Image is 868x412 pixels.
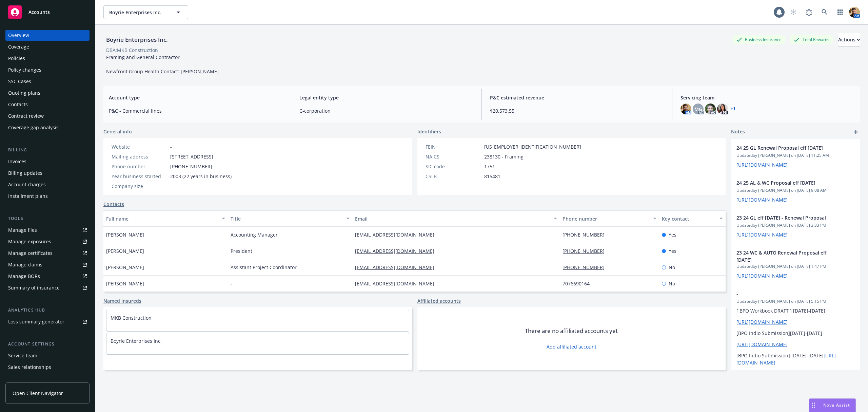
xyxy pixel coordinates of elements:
span: 24 25 GL Renewal Proposal eff [DATE] [736,144,837,151]
div: Year business started [112,173,167,180]
div: Account settings [5,341,90,348]
p: [BPO Indio Submission] [DATE]-[DATE] [736,352,854,366]
span: - [231,280,232,287]
span: P&C estimated revenue [490,94,664,101]
span: [STREET_ADDRESS] [170,153,213,160]
div: Policies [8,53,25,64]
div: Manage exposures [8,236,51,247]
img: photo [705,104,716,114]
div: Full name [106,215,218,222]
div: Business Insurance [733,35,785,44]
span: Servicing team [680,94,854,101]
a: [URL][DOMAIN_NAME] [736,231,788,238]
div: Mailing address [112,153,167,160]
span: There are no affiliated accounts yet [525,327,618,335]
div: 23 24 GL eff [DATE] - Renewal ProposalUpdatedby [PERSON_NAME] on [DATE] 3:33 PM[URL][DOMAIN_NAME] [731,209,860,244]
div: CSLB [426,173,481,180]
button: Key contact [659,210,726,227]
a: Search [818,5,831,19]
div: Account charges [8,179,46,190]
div: Manage BORs [8,271,40,282]
div: Drag to move [809,399,818,412]
img: photo [849,7,860,18]
a: [URL][DOMAIN_NAME] [736,341,788,348]
button: Email [352,210,560,227]
div: Installment plans [8,191,48,202]
div: 23 24 WC & AUTO Renewal Proposal eff [DATE]Updatedby [PERSON_NAME] on [DATE] 1:47 PM[URL][DOMAIN_... [731,244,860,285]
span: Framing and General Contractor Newfront Group Health Contact: [PERSON_NAME] [106,54,219,75]
a: Manage exposures [5,236,90,247]
div: Title [231,215,342,222]
div: 24 25 AL & WC Proposal eff [DATE]Updatedby [PERSON_NAME] on [DATE] 9:08 AM[URL][DOMAIN_NAME] [731,174,860,209]
a: Policy changes [5,64,90,75]
div: Billing updates [8,168,42,179]
a: Account charges [5,179,90,190]
span: President [231,247,252,255]
a: Manage BORs [5,271,90,282]
a: [EMAIL_ADDRESS][DOMAIN_NAME] [355,264,440,270]
a: Manage files [5,225,90,236]
span: 1751 [484,163,495,170]
div: Summary of insurance [8,282,60,293]
div: Analytics hub [5,307,90,314]
a: [URL][DOMAIN_NAME] [736,196,788,203]
span: Updated by [PERSON_NAME] on [DATE] 1:47 PM [736,263,854,269]
span: Account type [109,94,283,101]
span: General info [103,128,132,135]
span: [PERSON_NAME] [106,231,144,238]
div: Phone number [563,215,649,222]
img: photo [717,104,728,114]
span: Updated by [PERSON_NAME] on [DATE] 3:33 PM [736,222,854,228]
a: [PHONE_NUMBER] [563,248,610,254]
div: Quoting plans [8,88,40,98]
a: MKB Construction [111,315,152,321]
div: Service team [8,350,37,361]
span: Accounts [28,10,50,15]
div: Total Rewards [790,35,833,44]
span: Assistant Project Coordinator [231,264,297,271]
div: -Updatedby [PERSON_NAME] on [DATE] 5:15 PM[ BPO Workbook DRAFT ] [DATE]-[DATE][URL][DOMAIN_NAME][... [731,285,860,390]
img: photo [680,104,691,114]
a: Accounts [5,3,90,22]
span: C-corporation [299,107,473,114]
a: Service team [5,350,90,361]
div: Billing [5,147,90,153]
a: Installment plans [5,191,90,202]
span: 2003 (22 years in business) [170,173,232,180]
span: Notes [731,128,745,136]
div: Overview [8,30,29,41]
a: Billing updates [5,168,90,179]
div: Related accounts [8,373,47,384]
a: [PHONE_NUMBER] [563,231,610,238]
a: [URL][DOMAIN_NAME] [736,319,788,325]
div: Invoices [8,156,26,167]
a: +1 [731,107,735,111]
div: FEIN [426,143,481,150]
a: Invoices [5,156,90,167]
a: Start snowing [787,5,800,19]
a: Contract review [5,111,90,121]
div: Coverage gap analysis [8,122,59,133]
div: Contract review [8,111,44,121]
a: [EMAIL_ADDRESS][DOMAIN_NAME] [355,248,440,254]
a: Named insureds [103,297,141,304]
a: [URL][DOMAIN_NAME] [736,273,788,279]
div: Manage files [8,225,37,236]
a: SSC Cases [5,76,90,87]
div: Actions [838,33,860,46]
div: Website [112,143,167,150]
a: Loss summary generator [5,316,90,327]
p: [BPO Indio Submission][DATE]-[DATE] [736,330,854,337]
a: Manage certificates [5,248,90,259]
div: Sales relationships [8,362,51,373]
div: 24 25 GL Renewal Proposal eff [DATE]Updatedby [PERSON_NAME] on [DATE] 11:25 AM[URL][DOMAIN_NAME] [731,139,860,174]
div: Coverage [8,41,29,52]
span: [PERSON_NAME] [106,264,144,271]
span: 24 25 AL & WC Proposal eff [DATE] [736,179,837,186]
button: Boyrie Enterprises Inc. [103,5,188,19]
span: Open Client Navigator [13,390,63,397]
span: Updated by [PERSON_NAME] on [DATE] 5:15 PM [736,298,854,304]
a: Overview [5,30,90,41]
span: Legal entity type [299,94,473,101]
